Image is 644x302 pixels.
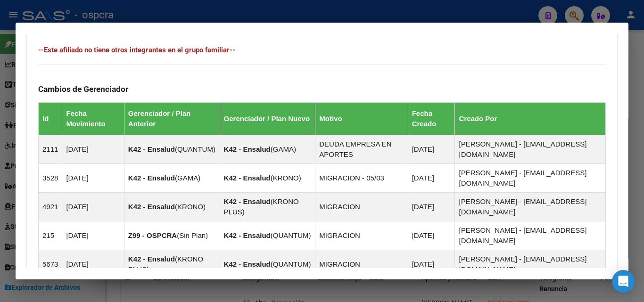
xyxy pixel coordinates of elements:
th: Id [39,103,62,135]
h4: --Este afiliado no tiene otros integrantes en el grupo familiar-- [38,45,606,55]
strong: K42 - Ensalud [128,174,175,182]
td: 2111 [39,135,62,164]
td: ( ) [220,164,315,193]
td: 215 [39,221,62,250]
td: ( ) [220,135,315,164]
td: [DATE] [62,221,124,250]
td: [PERSON_NAME] - [EMAIL_ADDRESS][DOMAIN_NAME] [455,221,606,250]
td: DEUDA EMPRESA EN APORTES [315,135,408,164]
td: [DATE] [408,164,455,193]
td: ( ) [124,135,220,164]
td: MIGRACION [315,221,408,250]
th: Gerenciador / Plan Nuevo [220,103,315,135]
td: [PERSON_NAME] - [EMAIL_ADDRESS][DOMAIN_NAME] [455,193,606,221]
th: Fecha Creado [408,103,455,135]
span: QUANTUM [273,231,309,239]
strong: K42 - Ensalud [224,145,271,153]
span: Sin Plan [179,231,206,239]
span: KRONO [273,174,299,182]
span: GAMA [273,145,294,153]
td: MIGRACION [315,193,408,221]
td: MIGRACION - 05/03 [315,164,408,193]
h3: Cambios de Gerenciador [38,84,606,94]
th: Motivo [315,103,408,135]
th: Creado Por [455,103,606,135]
th: Gerenciador / Plan Anterior [124,103,220,135]
td: ( ) [124,164,220,193]
strong: K42 - Ensalud [224,260,271,268]
td: [DATE] [62,164,124,193]
td: [DATE] [408,221,455,250]
div: Open Intercom Messenger [612,270,635,293]
span: KRONO [177,203,203,211]
td: ( ) [124,193,220,221]
span: QUANTUM [177,145,213,153]
strong: K42 - Ensalud [224,197,271,205]
span: GAMA [177,174,198,182]
td: [DATE] [62,250,124,279]
td: ( ) [220,221,315,250]
td: [PERSON_NAME] - [EMAIL_ADDRESS][DOMAIN_NAME] [455,135,606,164]
td: [DATE] [408,193,455,221]
span: QUANTUM [273,260,309,268]
td: 5673 [39,250,62,279]
strong: K42 - Ensalud [128,203,175,211]
td: 4921 [39,193,62,221]
strong: K42 - Ensalud [128,255,175,263]
strong: K42 - Ensalud [224,231,271,239]
td: [DATE] [408,135,455,164]
td: 3528 [39,164,62,193]
td: [PERSON_NAME] - [EMAIL_ADDRESS][DOMAIN_NAME] [455,250,606,279]
td: ( ) [220,193,315,221]
td: ( ) [124,250,220,279]
strong: Z99 - OSPCRA [128,231,177,239]
td: [DATE] [62,193,124,221]
td: [PERSON_NAME] - [EMAIL_ADDRESS][DOMAIN_NAME] [455,164,606,193]
td: [DATE] [408,250,455,279]
td: MIGRACION [315,250,408,279]
td: ( ) [124,221,220,250]
th: Fecha Movimiento [62,103,124,135]
td: ( ) [220,250,315,279]
strong: K42 - Ensalud [128,145,175,153]
strong: K42 - Ensalud [224,174,271,182]
td: [DATE] [62,135,124,164]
